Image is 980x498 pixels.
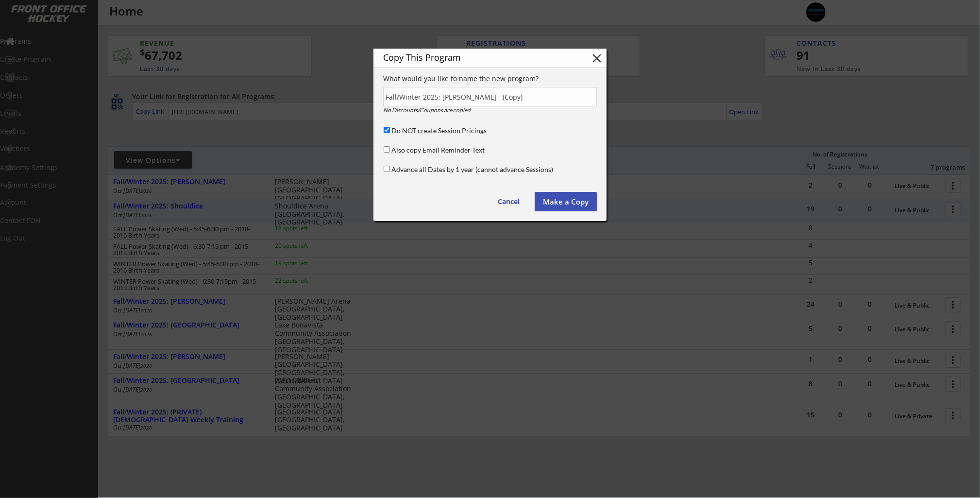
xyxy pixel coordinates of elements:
div: No Discounts/Coupons are copied [383,107,526,113]
button: close [590,51,604,66]
label: Also copy Email Reminder Text [391,146,485,154]
button: Make a Copy [535,192,597,211]
label: Do NOT create Session Pricings [391,126,487,135]
div: What would you like to name the new program? [383,75,597,82]
div: Copy This Program [383,53,574,62]
button: Cancel [488,192,529,211]
label: Advance all Dates by 1 year (cannot advance Sessions) [391,165,553,173]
